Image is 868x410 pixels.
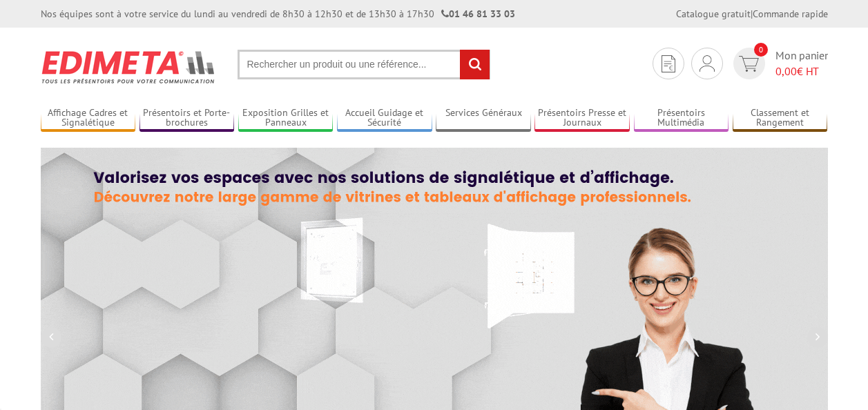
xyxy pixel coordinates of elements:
span: 0,00 [775,64,797,78]
a: Présentoirs Multimédia [634,107,729,130]
img: devis rapide [662,55,675,72]
img: devis rapide [700,55,715,72]
a: Classement et Rangement [733,107,828,130]
a: Catalogue gratuit [676,8,751,20]
img: devis rapide [739,56,759,72]
a: Présentoirs et Porte-brochures [139,107,235,130]
input: Rechercher un produit ou une référence... [238,50,490,79]
a: Affichage Cadres et Signalétique [41,107,136,130]
a: Accueil Guidage et Sécurité [337,107,432,130]
div: | [676,7,828,21]
span: € HT [775,64,828,79]
a: Services Généraux [436,107,531,130]
a: Présentoirs Presse et Journaux [534,107,630,130]
img: Présentoir, panneau, stand - Edimeta - PLV, affichage, mobilier bureau, entreprise [41,41,217,92]
a: Commande rapide [753,8,828,20]
a: Exposition Grilles et Panneaux [238,107,334,130]
a: devis rapide 0 Mon panier 0,00€ HT [730,48,828,79]
span: Mon panier [775,48,828,79]
div: Nos équipes sont à votre service du lundi au vendredi de 8h30 à 12h30 et de 13h30 à 17h30 [41,7,515,21]
strong: 01 46 81 33 03 [441,8,515,20]
input: rechercher [460,50,490,79]
span: 0 [754,43,768,57]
